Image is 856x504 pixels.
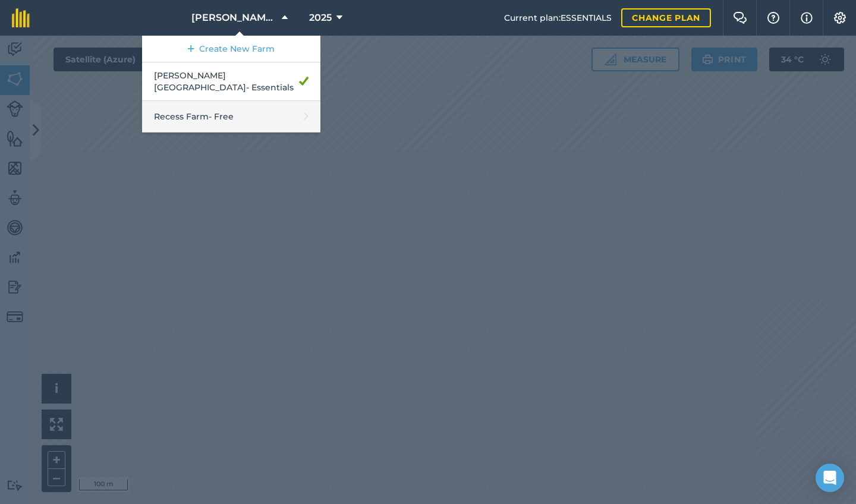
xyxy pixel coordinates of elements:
img: A cog icon [833,12,847,24]
img: fieldmargin Logo [12,8,30,27]
span: 2025 [309,11,332,25]
span: [PERSON_NAME][GEOGRAPHIC_DATA] [191,11,277,25]
img: Two speech bubbles overlapping with the left bubble in the forefront [733,12,747,24]
img: svg+xml;base64,PHN2ZyB4bWxucz0iaHR0cDovL3d3dy53My5vcmcvMjAwMC9zdmciIHdpZHRoPSIxNyIgaGVpZ2h0PSIxNy... [801,11,813,25]
a: Recess Farm- Free [142,101,320,133]
span: Current plan : ESSENTIALS [504,11,612,24]
img: A question mark icon [766,12,781,24]
div: Open Intercom Messenger [816,464,844,492]
a: [PERSON_NAME][GEOGRAPHIC_DATA]- Essentials [142,62,320,101]
a: Change plan [621,8,711,27]
a: Create New Farm [142,36,320,62]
